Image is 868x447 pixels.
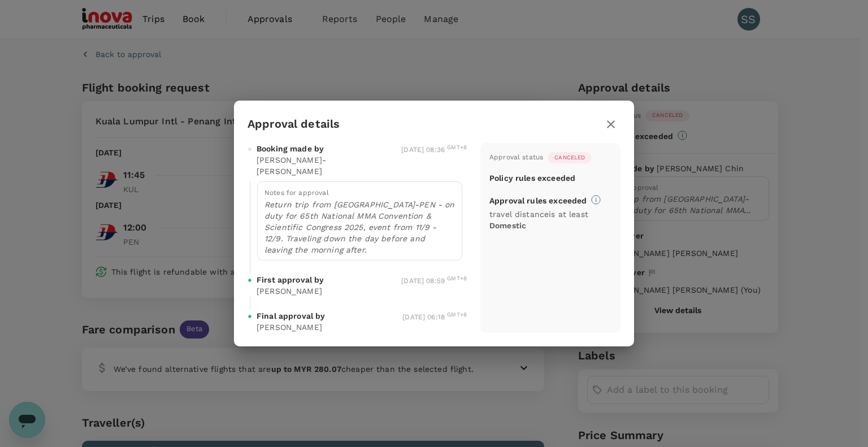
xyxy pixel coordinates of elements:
[257,310,325,322] span: Final approval by
[548,154,592,162] span: Canceled
[489,195,587,206] p: Approval rules exceeded
[257,143,324,154] span: Booking made by
[489,152,543,163] div: Approval status
[257,274,324,285] span: First approval by
[401,146,467,154] span: [DATE] 08:36
[248,118,340,131] h3: Approval details
[257,322,322,333] p: [PERSON_NAME]
[489,172,575,184] p: Policy rules exceeded
[402,313,467,321] span: [DATE] 06:18
[264,189,329,197] span: Notes for approval
[489,210,588,230] span: travel distance is at least
[257,285,322,297] p: [PERSON_NAME]
[447,144,467,150] sup: GMT+8
[257,154,362,177] p: [PERSON_NAME]-[PERSON_NAME]
[401,277,467,285] span: [DATE] 08:59
[489,221,526,230] b: Domestic
[264,199,455,255] p: Return trip from [GEOGRAPHIC_DATA]-PEN - on duty for 65th National MMA Convention & Scientific Co...
[447,311,467,318] sup: GMT+8
[447,275,467,281] sup: GMT+8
